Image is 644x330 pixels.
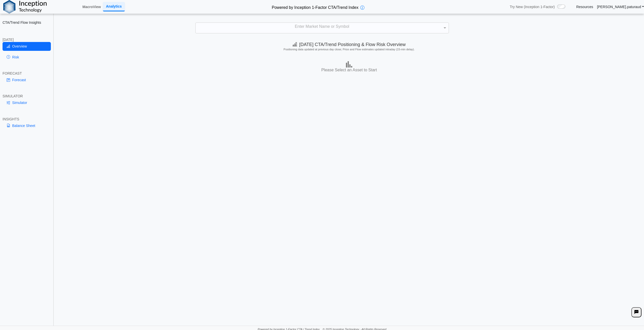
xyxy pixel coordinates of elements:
[510,5,555,9] span: Try New (Inception 1-Factor)
[3,53,51,61] a: Risk
[3,121,51,130] a: Balance Sheet
[3,37,51,42] div: [DATE]
[3,76,51,84] a: Forecast
[3,94,51,98] div: SIMULATOR
[270,3,360,10] h2: Powered by Inception 1-Factor CTA/Trend Index
[196,23,449,33] div: Enter Market Name or Symbol
[3,98,51,107] a: Simulator
[3,117,51,121] div: INSIGHTS
[346,61,352,68] img: bar-chart.png
[293,42,406,47] span: [DATE] CTA/Trend Positioning & Flow Risk Overview
[3,71,51,76] div: FORECAST
[576,5,593,9] a: Resources
[80,3,103,11] a: MacroView
[597,5,644,9] a: [PERSON_NAME].paturaud
[57,48,641,51] h5: Positioning data updated at previous day close; Price and Flow estimates updated intraday (15-min...
[103,2,125,11] a: Analytics
[3,20,51,25] h2: CTA/Trend Flow Insights
[55,68,643,73] h3: Please Select an Asset to Start
[3,42,51,51] a: Overview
